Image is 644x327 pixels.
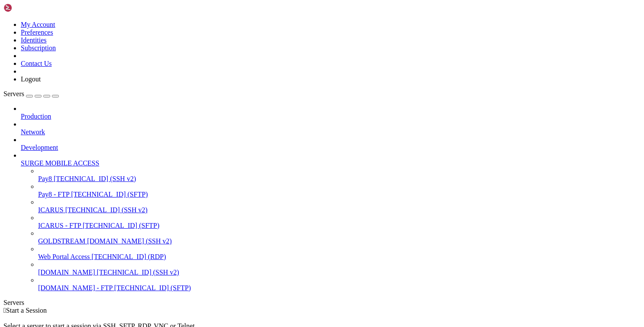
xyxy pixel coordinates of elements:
span: [TECHNICAL_ID] (SFTP) [71,191,148,198]
a: Production [21,113,641,120]
span: SURGE MOBILE ACCESS [21,159,99,167]
li: ICARUS - FTP [TECHNICAL_ID] (SFTP) [38,214,641,230]
a: SURGE MOBILE ACCESS [21,159,641,167]
a: Pay8 - FTP [TECHNICAL_ID] (SFTP) [38,191,641,198]
a: My Account [21,21,55,28]
span: Production [21,113,51,120]
span: ICARUS - FTP [38,222,81,229]
span: Start a Session [6,307,47,314]
div: Servers [3,299,641,307]
a: Servers [3,90,59,97]
a: [DOMAIN_NAME] - FTP [TECHNICAL_ID] (SFTP) [38,284,641,292]
span: Pay8 - FTP [38,191,69,198]
li: Pay8 [TECHNICAL_ID] (SSH v2) [38,167,641,183]
li: [DOMAIN_NAME] [TECHNICAL_ID] (SSH v2) [38,261,641,276]
span:  [3,307,6,314]
a: Web Portal Access [TECHNICAL_ID] (RDP) [38,253,641,261]
a: Identities [21,36,47,44]
a: Subscription [21,44,56,52]
li: GOLDSTREAM [DOMAIN_NAME] (SSH v2) [38,230,641,245]
span: Web Portal Access [38,253,90,260]
span: [TECHNICAL_ID] (SSH v2) [54,175,136,182]
span: [TECHNICAL_ID] (SSH v2) [65,206,148,214]
li: Production [21,105,641,120]
span: Servers [3,90,24,97]
a: Preferences [21,29,53,36]
img: Shellngn [3,3,53,12]
a: GOLDSTREAM [DOMAIN_NAME] (SSH v2) [38,237,641,245]
li: Web Portal Access [TECHNICAL_ID] (RDP) [38,245,641,261]
span: [DOMAIN_NAME] - FTP [38,284,113,291]
span: Pay8 [38,175,52,182]
li: ICARUS [TECHNICAL_ID] (SSH v2) [38,198,641,214]
span: [DOMAIN_NAME] (SSH v2) [87,237,172,245]
li: Development [21,136,641,152]
a: [DOMAIN_NAME] [TECHNICAL_ID] (SSH v2) [38,269,641,276]
a: Pay8 [TECHNICAL_ID] (SSH v2) [38,175,641,183]
span: Network [21,128,45,136]
a: Logout [21,75,41,83]
span: GOLDSTREAM [38,237,85,245]
li: SURGE MOBILE ACCESS [21,152,641,292]
a: Development [21,144,641,152]
a: Network [21,128,641,136]
span: [TECHNICAL_ID] (RDP) [92,253,166,260]
li: Network [21,120,641,136]
span: [DOMAIN_NAME] [38,269,95,276]
a: Contact Us [21,60,52,67]
a: ICARUS [TECHNICAL_ID] (SSH v2) [38,206,641,214]
span: [TECHNICAL_ID] (SFTP) [83,222,159,229]
a: ICARUS - FTP [TECHNICAL_ID] (SFTP) [38,222,641,230]
span: [TECHNICAL_ID] (SSH v2) [97,269,179,276]
span: ICARUS [38,206,64,214]
span: Development [21,144,58,151]
span: [TECHNICAL_ID] (SFTP) [114,284,191,291]
li: [DOMAIN_NAME] - FTP [TECHNICAL_ID] (SFTP) [38,276,641,292]
li: Pay8 - FTP [TECHNICAL_ID] (SFTP) [38,183,641,198]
